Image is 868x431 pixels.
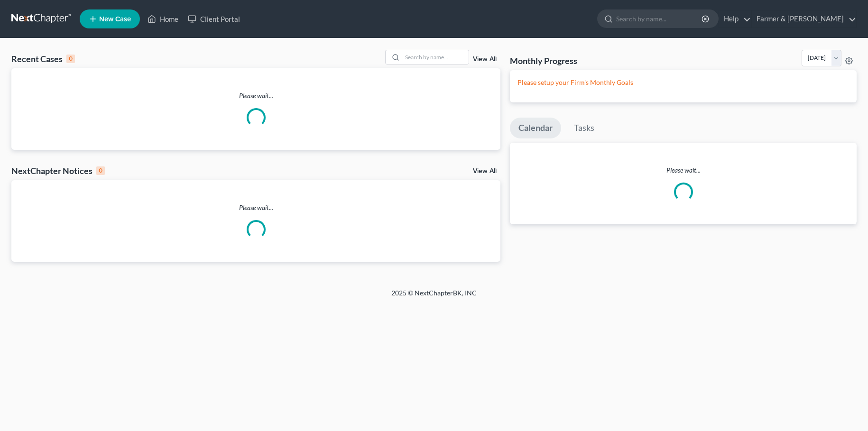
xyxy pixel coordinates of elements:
div: Recent Cases [11,53,75,64]
div: 0 [66,55,75,63]
a: Client Portal [183,10,245,28]
h3: Monthly Progress [510,55,577,66]
a: Tasks [565,118,603,138]
div: 0 [96,166,105,175]
span: New Case [99,16,131,23]
a: Farmer & [PERSON_NAME] [752,10,856,28]
div: NextChapter Notices [11,165,105,176]
p: Please wait... [510,165,857,175]
p: Please setup your Firm's Monthly Goals [517,78,849,87]
div: 2025 © NextChapterBK, INC [164,288,704,305]
a: Help [719,10,751,28]
p: Please wait... [11,91,500,101]
a: View All [473,168,497,174]
a: Home [143,10,183,28]
input: Search by name... [616,10,703,28]
input: Search by name... [402,50,469,64]
a: View All [473,56,497,63]
p: Please wait... [11,203,500,212]
a: Calendar [510,118,561,138]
